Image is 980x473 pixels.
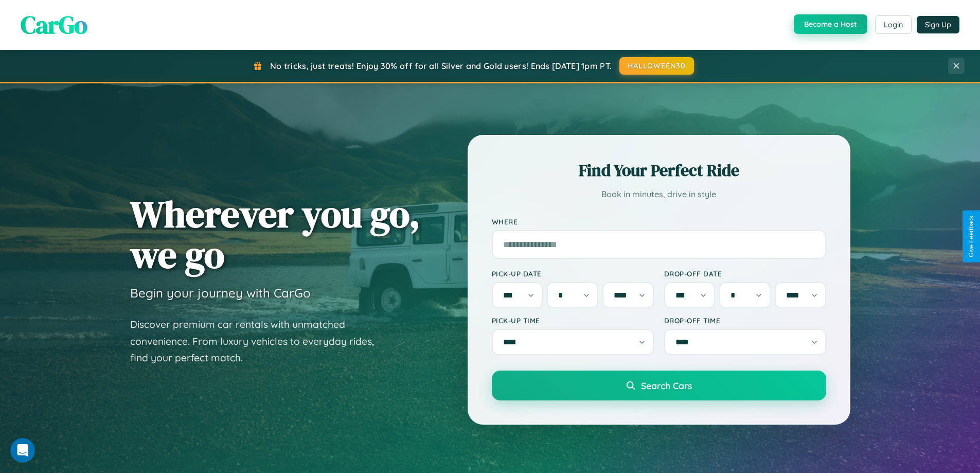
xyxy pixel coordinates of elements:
p: Discover premium car rentals with unmatched convenience. From luxury vehicles to everyday rides, ... [130,316,387,366]
iframe: Intercom live chat [10,438,35,463]
button: Search Cars [492,371,826,400]
span: No tricks, just treats! Enjoy 30% off for all Silver and Gold users! Ends [DATE] 1pm PT. [270,61,612,71]
p: Book in minutes, drive in style [492,187,826,202]
button: Sign Up [917,16,959,33]
button: HALLOWEEN30 [619,57,694,75]
h2: Find Your Perfect Ride [492,159,826,182]
div: Give Feedback [968,216,975,257]
button: Login [875,15,912,34]
h1: Wherever you go, we go [130,194,420,275]
span: Search Cars [641,380,692,391]
span: CarGo [21,8,87,42]
label: Drop-off Time [664,316,826,325]
label: Drop-off Date [664,269,826,278]
label: Where [492,217,826,226]
label: Pick-up Time [492,316,654,325]
button: Become a Host [794,14,867,34]
h3: Begin your journey with CarGo [130,285,311,301]
label: Pick-up Date [492,269,654,278]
